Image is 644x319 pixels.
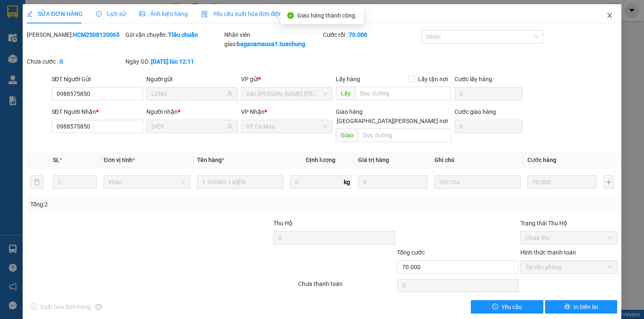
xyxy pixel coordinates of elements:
[355,87,451,100] input: Dọc đường
[151,89,225,98] input: Tên người gửi
[520,219,617,228] div: Trạng thái Thu Hộ
[197,175,283,189] input: VD: Bàn, Ghế
[201,10,290,17] span: Yêu cầu xuất hóa đơn điện tử
[96,304,101,310] span: info-circle
[397,249,425,256] span: Tổng cước
[227,91,233,97] span: user
[598,4,621,28] button: Close
[73,31,119,38] b: HCM2508120065
[454,76,492,82] label: Cước lấy hàng
[96,11,102,17] span: clock-circle
[227,123,233,129] span: user
[574,302,598,311] span: In biên lai
[527,157,556,163] span: Cước hàng
[349,31,367,38] b: 70.000
[336,76,360,82] span: Lấy hàng
[454,108,496,115] label: Cước giao hàng
[287,12,294,19] span: check-circle
[224,30,321,49] div: Nhân viên giao:
[109,176,185,188] span: Khác
[454,120,522,133] input: Cước giao hàng
[30,200,249,209] div: Tổng: 2
[434,175,521,189] input: Ghi Chú
[525,232,612,244] span: Chưa thu
[146,75,238,84] div: Người gửi
[27,11,33,17] span: edit
[201,11,208,18] img: icon
[604,175,614,189] button: plus
[358,129,451,142] input: Dọc đường
[151,58,194,65] b: [DATE] lúc 12:11
[431,152,524,168] th: Ghi chú
[30,175,44,189] button: delete
[273,220,293,226] span: Thu Hộ
[60,58,63,65] b: 0
[27,30,124,39] div: [PERSON_NAME]:
[501,302,522,311] span: Yêu cầu
[415,75,451,84] span: Lấy tận nơi
[564,304,570,310] span: printer
[52,75,143,84] div: SĐT Người Gửi
[520,249,576,256] label: Hình thức thanh toán
[104,157,135,163] span: Đơn vị tính
[297,12,357,19] span: Giao hàng thành công.
[454,87,522,100] input: Cước lấy hàng
[246,120,327,133] span: VP Cà Mau
[53,157,60,163] span: SL
[125,57,222,66] div: Ngày GD:
[358,175,428,189] input: 0
[336,108,363,115] span: Giao hàng
[343,175,351,189] span: kg
[336,87,355,100] span: Lấy
[492,304,498,310] span: exclamation-circle
[27,57,124,66] div: Chưa cước :
[527,175,597,189] input: 0
[139,11,145,17] span: picture
[358,157,389,163] span: Giá trị hàng
[471,300,543,314] button: exclamation-circleYêu cầu
[168,31,198,38] b: Tiêu chuẩn
[297,279,396,294] div: Chưa thanh toán
[237,41,305,47] b: bagacamauca1.tuanhung
[125,30,222,39] div: Gói vận chuyển:
[246,87,327,100] span: Văn phòng Hồ Chí Minh
[151,122,225,131] input: Tên người nhận
[323,30,420,39] div: Cước rồi :
[197,157,224,163] span: Tên hàng
[52,107,143,116] div: SĐT Người Nhận
[37,302,94,311] span: Xuất hóa đơn hàng
[96,10,126,17] span: Lịch sử
[545,300,618,314] button: printerIn biên lai
[27,10,83,17] span: SỬA ĐƠN HÀNG
[333,116,451,126] span: [GEOGRAPHIC_DATA][PERSON_NAME] nơi
[606,12,613,19] span: close
[306,157,335,163] span: Định lượng
[146,107,238,116] div: Người nhận
[139,10,188,17] span: Ảnh kiện hàng
[336,129,358,142] span: Giao
[241,75,332,84] div: VP gửi
[241,108,265,115] span: VP Nhận
[525,261,612,273] span: Tại văn phòng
